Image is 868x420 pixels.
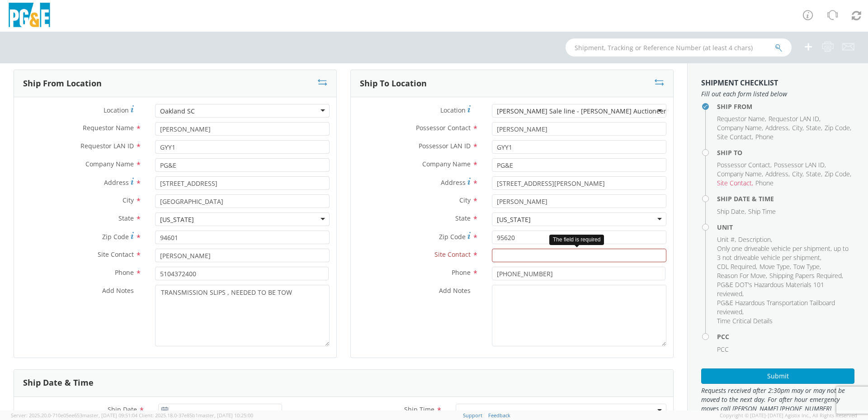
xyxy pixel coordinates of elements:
span: State [455,214,471,222]
li: , [774,160,826,170]
span: Site Contact [717,179,752,187]
span: Ship Time [748,207,776,216]
span: PCC [717,345,729,354]
span: Zip Code [439,232,466,241]
span: Phone [755,132,774,141]
li: , [769,114,821,123]
span: Site Contact [717,132,752,141]
li: , [717,271,767,280]
a: Feedback [488,412,510,419]
button: Submit [701,368,854,384]
li: , [806,170,822,179]
input: Shipment, Tracking or Reference Number (at least 4 chars) [566,38,792,57]
span: Add Notes [102,286,134,295]
li: , [717,207,746,216]
span: Ship Date [717,207,745,216]
li: , [738,235,772,244]
h3: Ship Date & Time [23,378,94,387]
span: Company Name [85,160,134,168]
span: City [792,123,802,132]
span: State [806,170,821,178]
span: Site Contact [434,250,471,259]
span: Fill out each form listed below [701,90,854,99]
span: City [792,170,802,178]
li: , [717,298,852,316]
span: Copyright © [DATE]-[DATE] Agistix Inc., All Rights Reserved [720,412,857,419]
span: Company Name [717,123,762,132]
span: Description [738,235,771,244]
span: master, [DATE] 09:51:04 [82,412,137,419]
div: The field is required [549,235,604,245]
span: PG&E DOT's Hazardous Materials 101 reviewed [717,280,824,298]
span: Requestor Name [717,114,765,123]
span: Shipping Papers Required [769,271,842,280]
span: Ship Time [404,405,434,414]
li: , [717,123,763,132]
h4: Ship Date & Time [717,195,854,202]
span: City [123,196,134,204]
span: Location [104,106,129,114]
li: , [765,170,790,179]
span: Time Critical Details [717,316,773,325]
li: , [717,235,736,244]
li: , [759,262,791,271]
span: PG&E Hazardous Transportation Tailboard reviewed [717,298,835,316]
div: [US_STATE] [497,215,531,224]
span: Phone [755,179,774,187]
li: , [793,262,821,271]
span: Possessor Contact [717,160,770,169]
span: Phone [452,268,471,277]
span: Requestor Name [83,123,134,132]
h4: Unit [717,224,854,231]
div: Oakland SC [160,107,195,116]
span: City [459,196,471,204]
span: Requests received after 2:30pm may or may not be moved to the next day. For after hour emergency ... [701,386,854,413]
li: , [792,123,804,132]
li: , [717,170,763,179]
span: Company Name [422,160,471,168]
li: , [825,170,851,179]
li: , [717,114,766,123]
li: , [792,170,804,179]
span: Possessor Contact [416,123,471,132]
li: , [806,123,822,132]
li: , [717,160,772,170]
li: , [825,123,851,132]
span: Ship Date [108,405,137,414]
span: Move Type [759,262,790,271]
li: , [717,244,852,262]
span: Site Contact [98,250,134,259]
span: Unit # [717,235,735,244]
span: Only one driveable vehicle per shipment, up to 3 not driveable vehicle per shipment [717,244,849,262]
span: Zip Code [102,232,129,241]
span: State [118,214,134,222]
li: , [769,271,843,280]
span: Address [765,123,788,132]
strong: Shipment Checklist [701,78,778,88]
span: Address [104,178,129,187]
span: Phone [115,268,134,277]
li: , [717,132,753,142]
span: State [806,123,821,132]
img: pge-logo-06675f144f4cfa6a6814.png [7,3,52,29]
span: master, [DATE] 10:25:00 [198,412,253,419]
li: , [765,123,790,132]
span: Zip Code [825,123,850,132]
h3: Ship From Location [23,79,102,88]
span: Location [440,106,466,114]
h4: Ship From [717,103,854,110]
li: , [717,262,757,271]
span: Server: 2025.20.0-710e05ee653 [11,412,137,419]
span: Client: 2025.18.0-37e85b1 [139,412,253,419]
span: Address [765,170,788,178]
span: Possessor LAN ID [419,142,471,150]
div: [PERSON_NAME] Sale line - [PERSON_NAME] Auctioneers - DXL - DXSL [497,107,708,116]
span: Zip Code [825,170,850,178]
span: Company Name [717,170,762,178]
li: , [717,179,753,188]
h4: PCC [717,333,854,340]
span: Requestor LAN ID [80,142,134,150]
span: Possessor LAN ID [774,160,825,169]
span: CDL Required [717,262,756,271]
span: Requestor LAN ID [769,114,819,123]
